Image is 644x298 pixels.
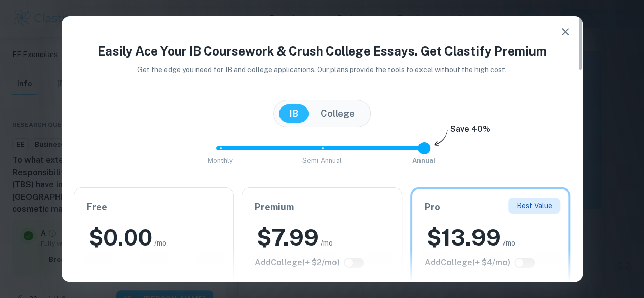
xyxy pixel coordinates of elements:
span: /mo [154,237,166,249]
button: College [311,104,365,123]
h2: $ 13.99 [427,223,501,253]
span: Annual [412,157,436,165]
h2: $ 0.00 [89,223,152,253]
span: Monthly [208,157,233,165]
h6: Pro [425,200,556,214]
img: subscription-arrow.svg [434,129,448,147]
h6: Free [87,200,221,214]
h6: Save 40% [450,123,490,141]
p: Get the edge you need for IB and college applications. Our plans provide the tools to excel witho... [123,64,521,75]
span: /mo [321,237,333,249]
h4: Easily Ace Your IB Coursework & Crush College Essays. Get Clastify Premium [74,42,571,60]
h6: Premium [255,200,389,214]
span: Semi-Annual [302,157,342,165]
h2: $ 7.99 [257,223,319,253]
p: Best Value [516,200,552,211]
span: /mo [503,237,515,249]
button: IB [279,104,309,123]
